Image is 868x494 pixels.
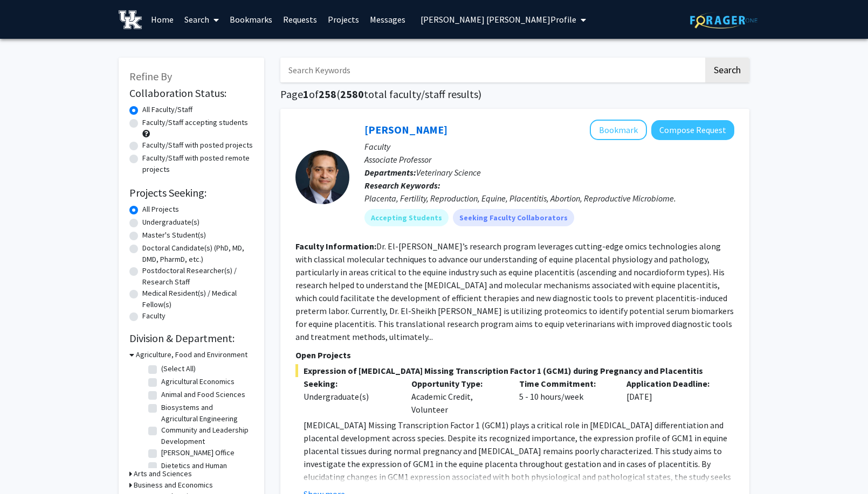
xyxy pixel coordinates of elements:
[364,167,416,178] b: Departments:
[453,209,574,226] mat-chip: Seeking Faculty Collaborators
[142,117,248,128] label: Faculty/Staff accepting students
[705,58,749,82] button: Search
[340,87,364,101] span: 2580
[142,229,206,241] label: Master's Student(s)
[416,167,481,178] span: Veterinary Science
[364,123,447,136] a: [PERSON_NAME]
[142,140,253,151] label: Faculty/Staff with posted projects
[295,241,376,252] b: Faculty Information:
[161,376,235,387] label: Agricultural Economics
[304,390,395,403] div: Undergraduate(s)
[161,402,251,425] label: Biosystems and Agricultural Engineering
[303,87,309,101] span: 1
[651,120,734,140] button: Compose Request to Hossam El-Sheikh Ali
[161,389,245,400] label: Animal and Food Sciences
[278,1,322,38] a: Requests
[142,288,253,310] label: Medical Resident(s) / Medical Fellow(s)
[690,12,757,29] img: ForagerOne Logo
[295,364,734,377] span: Expression of [MEDICAL_DATA] Missing Transcription Factor 1 (GCM1) during Pregnancy and Placentitis
[179,1,224,38] a: Search
[129,186,253,199] h2: Projects Seeking:
[142,204,179,215] label: All Projects
[364,140,734,153] p: Faculty
[136,349,247,360] h3: Agriculture, Food and Environment
[129,87,253,100] h2: Collaboration Status:
[142,217,199,228] label: Undergraduate(s)
[142,310,166,322] label: Faculty
[364,209,449,226] mat-chip: Accepting Students
[146,1,179,38] a: Home
[626,377,718,390] p: Application Deadline:
[519,377,611,390] p: Time Commitment:
[134,468,192,479] h3: Arts and Sciences
[295,241,734,342] fg-read-more: Dr. El-[PERSON_NAME]’s research program leverages cutting-edge omics technologies along with clas...
[322,1,364,38] a: Projects
[129,69,172,83] span: Refine By
[304,377,395,390] p: Seeking:
[161,425,251,447] label: Community and Leadership Development
[224,1,278,38] a: Bookmarks
[161,363,196,374] label: (Select All)
[364,153,734,166] p: Associate Professor
[319,87,336,101] span: 258
[161,460,251,483] label: Dietetics and Human Nutrition
[280,58,704,82] input: Search Keywords
[364,180,440,191] b: Research Keywords:
[142,104,192,115] label: All Faculty/Staff
[8,446,46,486] iframe: Chat
[142,152,253,175] label: Faculty/Staff with posted remote projects
[403,377,511,416] div: Academic Credit, Volunteer
[142,265,253,288] label: Postdoctoral Researcher(s) / Research Staff
[364,192,734,205] div: Placenta, Fertility, Reproduction, Equine, Placentitis, Abortion, Reproductive Microbiome.
[295,349,734,361] p: Open Projects
[411,377,503,390] p: Opportunity Type:
[364,1,411,38] a: Messages
[421,14,576,25] span: [PERSON_NAME] [PERSON_NAME] Profile
[161,447,235,458] label: [PERSON_NAME] Office
[590,120,647,140] button: Add Hossam El-Sheikh Ali to Bookmarks
[142,242,253,265] label: Doctoral Candidate(s) (PhD, MD, DMD, PharmD, etc.)
[129,332,253,345] h2: Division & Department:
[280,88,749,101] h1: Page of ( total faculty/staff results)
[119,10,142,29] img: University of Kentucky Logo
[618,377,726,416] div: [DATE]
[134,479,213,491] h3: Business and Economics
[511,377,619,416] div: 5 - 10 hours/week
